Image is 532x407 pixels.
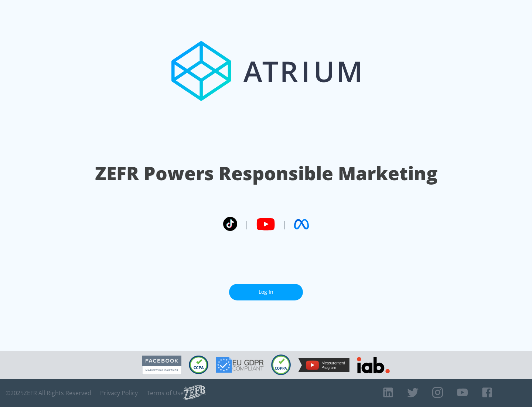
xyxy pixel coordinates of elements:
img: COPPA Compliant [271,354,291,375]
span: | [245,219,249,230]
a: Privacy Policy [100,389,138,397]
a: Log In [229,284,303,300]
a: Terms of Use [147,389,184,397]
img: YouTube Measurement Program [298,358,349,372]
img: Facebook Marketing Partner [142,356,181,374]
img: IAB [357,357,390,373]
span: | [282,219,287,230]
img: GDPR Compliant [216,357,264,373]
h1: ZEFR Powers Responsible Marketing [95,161,437,186]
span: © 2025 ZEFR All Rights Reserved [6,389,91,397]
img: CCPA Compliant [189,356,208,374]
